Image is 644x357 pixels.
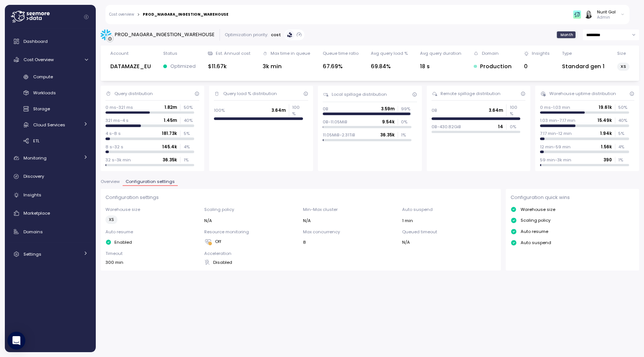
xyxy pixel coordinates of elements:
[105,206,199,212] p: Warehouse size
[105,194,496,201] p: Configuration settings
[115,31,215,38] div: PROD_NIAGARA_INGESTION_WAREHOUSE
[8,187,93,202] a: Insights
[382,119,395,125] p: 9.54k
[162,144,177,150] p: 145.4k
[184,144,194,150] p: 4 %
[33,90,56,96] span: Workloads
[402,229,496,235] p: Queued timeout
[540,104,570,110] p: 0 ms-1.03 min
[540,144,571,150] p: 12 min-59 min
[204,238,298,246] div: Off
[323,132,355,138] p: 11.05MiB-2.31TiB
[163,50,177,56] div: Status
[8,119,93,131] a: Cloud Services
[420,50,461,56] div: Avg query duration
[380,132,395,138] p: 36.35k
[323,50,359,56] div: Queue time ratio
[521,217,550,223] p: Scaling policy
[204,218,298,224] div: N/A
[8,135,93,147] a: ETL
[510,104,520,117] p: 100 %
[105,144,123,150] p: 8 s-32 s
[617,50,626,56] div: Size
[597,117,612,123] p: 15.49k
[170,63,196,70] p: Optimized
[540,157,571,163] p: 59 min-3k min
[216,50,250,56] div: Est. Annual cost
[8,71,93,83] a: Compute
[618,130,629,136] p: 5 %
[105,259,199,265] div: 300 min
[271,107,286,113] p: 3.64m
[105,239,199,245] div: Enabled
[114,91,153,97] div: Query distribution
[573,10,581,18] img: 65f98ecb31a39d60f1f315eb.PNG
[562,62,604,71] div: Standard gen 1
[524,62,550,71] div: 0
[184,104,194,110] p: 50 %
[8,87,93,99] a: Workloads
[532,50,550,56] div: Insights
[601,144,612,150] p: 1.56k
[162,130,177,136] p: 181.73k
[621,63,626,70] span: XS
[23,38,48,44] span: Dashboard
[332,91,387,97] div: Local spillage distribution
[401,119,411,125] p: 0 %
[323,119,347,125] p: 0B-11.05MiB
[371,50,408,56] div: Avg query load %
[184,130,194,136] p: 5 %
[292,104,303,117] p: 100 %
[263,62,310,71] div: 3k min
[618,144,629,150] p: 4 %
[8,34,93,49] a: Dashboard
[561,32,573,38] span: Month
[603,157,612,163] p: 390
[23,229,43,235] span: Domains
[184,157,194,163] p: 1 %
[105,104,133,110] p: 0 ms-321 ms
[303,239,397,245] div: 8
[8,247,93,262] a: Settings
[521,206,555,212] p: Warehouse size
[162,157,177,163] p: 36.35k
[498,124,503,130] p: 14
[420,62,461,71] div: 18 s
[303,206,397,212] p: Min-Max cluster
[323,62,359,71] div: 67.69%
[402,218,496,224] div: 1 min
[23,210,50,216] span: Marketplace
[23,57,54,63] span: Cost Overview
[105,117,129,123] p: 321 ms-4 s
[540,130,572,136] p: 7.17 min-12 min
[597,15,616,20] p: Admin
[441,91,501,97] div: Remote spillage distribution
[402,239,496,245] div: N/A
[208,62,250,71] div: $11.67k
[618,157,629,163] p: 1 %
[105,130,121,136] p: 4 s-8 s
[562,50,572,56] div: Type
[402,206,496,212] p: Auto suspend
[204,206,298,212] p: Scaling policy
[618,104,629,110] p: 50 %
[271,32,281,38] p: cost
[7,332,25,350] div: Open Intercom Messenger
[371,62,408,71] div: 69.84%
[204,259,298,265] div: Disabled
[184,117,194,123] p: 40 %
[23,173,44,179] span: Discovery
[432,124,461,130] p: 0B-430.82GiB
[33,106,50,112] span: Storage
[482,50,499,56] div: Domain
[401,132,411,138] p: 1 %
[105,229,199,235] p: Auto resume
[33,122,65,128] span: Cloud Services
[109,216,114,224] span: XS
[323,106,328,112] p: 0B
[401,106,411,112] p: 99 %
[549,91,616,97] div: Warehouse uptime distribution
[164,117,177,123] p: 1.45m
[489,107,503,113] p: 3.64m
[23,192,41,198] span: Insights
